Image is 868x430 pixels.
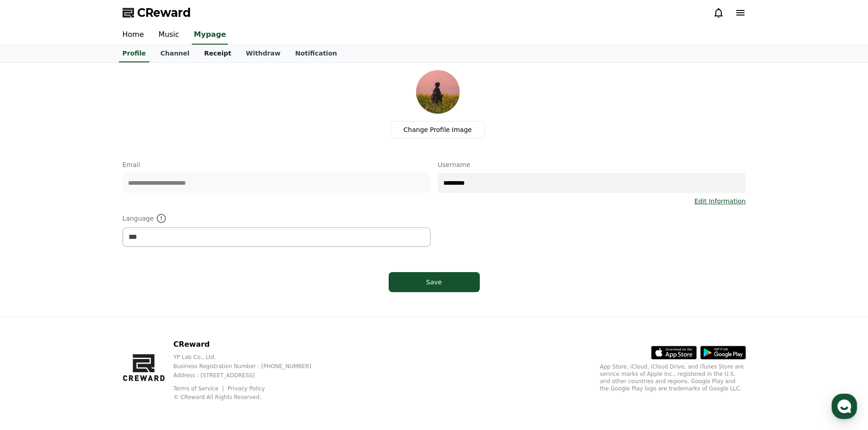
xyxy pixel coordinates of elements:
p: Language [123,213,431,224]
label: Change Profile Image [390,121,485,138]
p: Username [438,160,746,169]
a: Notification [288,45,344,62]
span: CReward [137,5,191,20]
a: Withdraw [238,45,288,62]
p: © CReward All Rights Reserved. [173,394,326,401]
p: Email [123,160,431,169]
span: Home [23,302,39,309]
p: Business Registration Number : [PHONE_NUMBER] [173,363,326,370]
a: Home [115,25,151,45]
a: Messages [60,288,118,311]
span: Messages [76,303,103,310]
a: Home [3,288,60,311]
p: CReward [173,339,326,350]
a: Receipt [197,45,239,62]
a: Edit Information [694,197,746,206]
a: Channel [153,45,197,62]
a: Profile [119,45,149,62]
a: Privacy Policy [228,385,265,392]
a: Terms of Service [173,385,225,392]
p: App Store, iCloud, iCloud Drive, and iTunes Store are service marks of Apple Inc., registered in ... [600,363,746,392]
p: Address : [STREET_ADDRESS] [173,372,326,379]
a: Mypage [192,25,228,45]
img: profile_image [416,70,460,114]
p: YP Lab Co., Ltd. [173,354,326,361]
span: Settings [135,302,157,309]
a: Music [151,25,187,45]
a: Settings [118,288,175,311]
a: CReward [123,5,191,20]
div: Save [407,278,462,287]
button: Save [389,272,480,292]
